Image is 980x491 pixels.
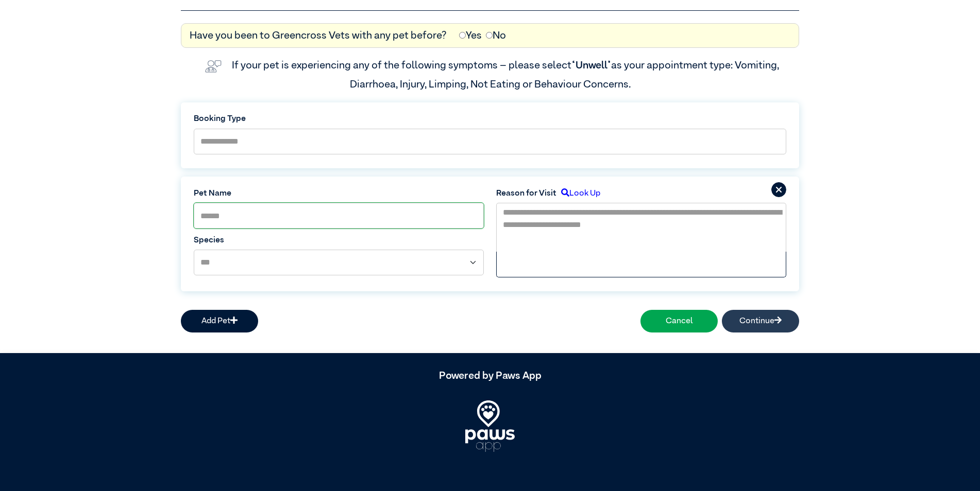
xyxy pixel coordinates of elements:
[486,28,506,43] label: No
[181,370,799,382] h5: Powered by Paws App
[722,310,799,332] button: Continue
[571,60,611,71] span: “Unwell”
[194,113,786,125] label: Booking Type
[640,310,718,332] button: Cancel
[181,310,258,332] button: Add Pet
[496,187,556,200] label: Reason for Visit
[459,32,466,39] input: Yes
[190,28,447,43] label: Have you been to Greencross Vets with any pet before?
[556,187,600,200] label: Look Up
[232,60,781,89] label: If your pet is experiencing any of the following symptoms – please select as your appointment typ...
[194,234,484,247] label: Species
[459,28,482,43] label: Yes
[465,400,515,452] img: PawsApp
[194,187,484,200] label: Pet Name
[201,56,226,77] img: vet
[486,32,493,39] input: No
